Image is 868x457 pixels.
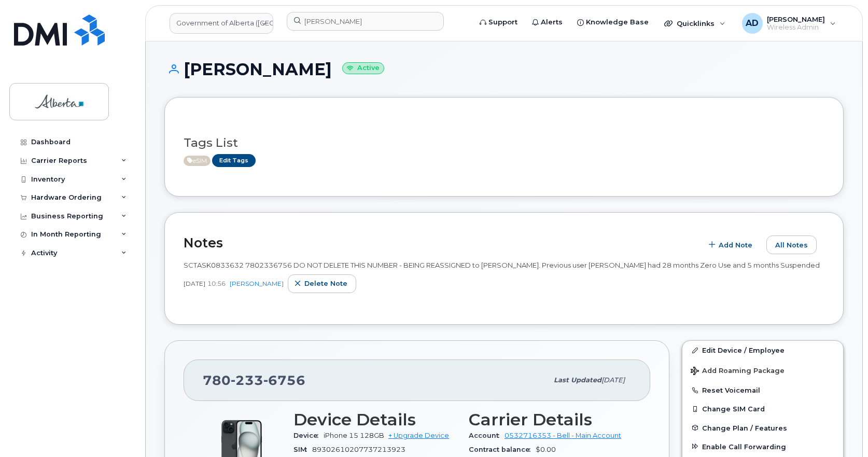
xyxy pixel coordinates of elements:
[184,279,205,288] span: [DATE]
[775,240,808,250] span: All Notes
[293,410,456,429] h3: Device Details
[388,432,449,439] a: + Upgrade Device
[682,359,843,381] button: Add Roaming Package
[682,381,843,399] button: Reset Voicemail
[293,446,312,453] span: SIM
[536,446,556,453] span: $0.00
[293,432,324,439] span: Device
[682,399,843,418] button: Change SIM Card
[702,424,787,432] span: Change Plan / Features
[469,432,505,439] span: Account
[469,410,632,429] h3: Carrier Details
[184,136,824,149] h3: Tags List
[184,261,820,269] span: SCTASK0833632 7802336756 DO NOT DELETE THIS NUMBER - BEING REASSIGNED to [PERSON_NAME]. Previous ...
[304,279,347,288] span: Delete note
[203,372,305,388] span: 780
[288,274,356,293] button: Delete note
[691,367,785,377] span: Add Roaming Package
[263,372,305,388] span: 6756
[164,60,844,78] h1: [PERSON_NAME]
[601,376,625,384] span: [DATE]
[719,240,752,250] span: Add Note
[702,442,786,450] span: Enable Call Forwarding
[230,280,284,287] a: [PERSON_NAME]
[682,419,843,437] button: Change Plan / Features
[554,376,601,384] span: Last updated
[184,235,697,251] h2: Notes
[231,372,263,388] span: 233
[702,236,761,254] button: Add Note
[469,446,536,453] span: Contract balance
[184,156,211,166] span: Active
[682,341,843,359] a: Edit Device / Employee
[505,432,621,439] a: 0532716353 - Bell - Main Account
[312,446,405,453] span: 89302610207737213923
[207,279,226,288] span: 10:56
[212,154,256,167] a: Edit Tags
[342,62,384,74] small: Active
[682,437,843,456] button: Enable Call Forwarding
[324,432,384,439] span: iPhone 15 128GB
[766,236,817,254] button: All Notes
